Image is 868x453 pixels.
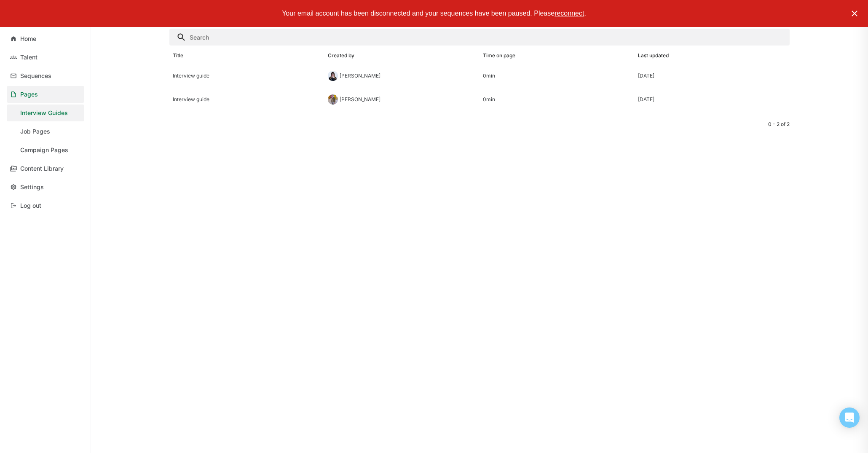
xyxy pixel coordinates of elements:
[7,160,84,177] a: Content Library
[328,53,354,59] div: Created by
[169,121,790,127] div: 0 - 2 of 2
[7,123,84,140] a: Job Pages
[20,128,50,135] div: Job Pages
[20,202,41,209] div: Log out
[20,165,64,172] div: Content Library
[7,142,84,158] a: Campaign Pages
[638,96,654,102] div: [DATE]
[483,96,631,102] div: 0min
[7,86,84,103] a: Pages
[20,54,38,61] div: Talent
[7,30,84,47] a: Home
[7,179,84,196] a: Settings
[20,110,68,117] div: Interview Guides
[839,407,860,428] div: Open Intercom Messenger
[340,96,380,102] div: [PERSON_NAME]
[20,72,51,80] div: Sequences
[20,147,68,154] div: Campaign Pages
[20,35,36,43] div: Home
[169,29,790,46] input: Search
[282,10,555,17] span: Your email account has been disconnected and your sequences have been paused. Please
[340,73,380,79] div: [PERSON_NAME]
[20,91,38,98] div: Pages
[584,10,586,17] span: .
[7,67,84,84] a: Sequences
[173,73,321,79] div: Interview guide
[555,10,584,17] span: reconnect
[483,53,515,59] div: Time on page
[173,96,321,102] div: Interview guide
[173,53,183,59] div: Title
[7,49,84,66] a: Talent
[638,73,654,79] div: [DATE]
[7,105,84,121] a: Interview Guides
[483,73,631,79] div: 0min
[638,53,669,59] div: Last updated
[20,184,44,191] div: Settings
